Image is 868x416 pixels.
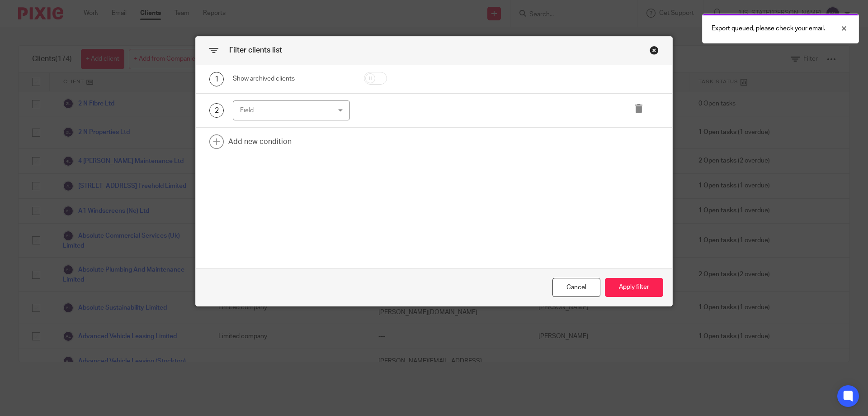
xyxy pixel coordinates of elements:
[712,24,825,33] p: Export queued, please check your email.
[552,278,600,297] div: Close this dialog window
[240,101,327,120] div: Field
[209,72,224,86] div: 1
[209,103,224,118] div: 2
[605,278,663,297] button: Apply filter
[229,47,282,54] span: Filter clients list
[233,74,350,83] div: Show archived clients
[650,46,659,55] div: Close this dialog window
